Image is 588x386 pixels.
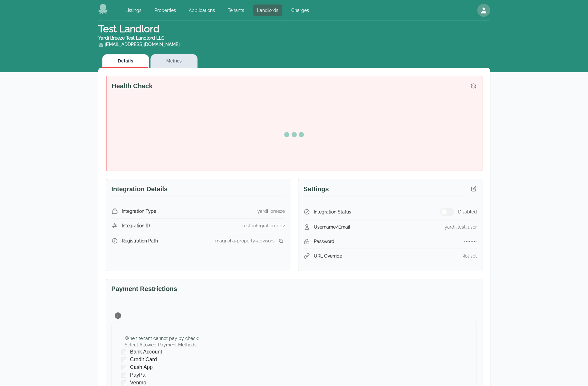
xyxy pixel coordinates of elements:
[121,380,126,385] input: Venmo
[121,372,126,378] input: PayPal
[314,253,342,259] span: URL Override
[98,35,185,41] div: Yardi Breeze Test Landlord LLC
[257,208,285,214] div: yardi_breeze
[122,208,156,214] span: Integration Type
[125,335,199,342] div: When tenant cannot pay by check :
[122,222,150,229] span: Integration ID
[125,342,199,348] label: Select Allowed Payment Methods
[105,42,180,47] a: [EMAIL_ADDRESS][DOMAIN_NAME]
[150,54,198,68] button: Metrics
[242,222,285,229] div: test-integration-002
[314,209,351,215] span: Integration Status
[314,224,350,230] span: Username/Email
[102,54,149,68] button: Details
[121,5,145,16] a: Listings
[461,253,477,259] div: Not set
[121,357,126,362] input: Credit Card
[277,237,285,245] button: Copy registration link
[111,184,285,196] h3: Integration Details
[253,5,282,16] a: Landlords
[130,371,147,379] span: PayPal
[458,209,477,215] span: Disabled
[224,5,248,16] a: Tenants
[445,224,477,230] div: yardi_test_user
[121,349,126,354] input: Bank Account
[130,356,157,363] span: Credit Card
[150,5,180,16] a: Properties
[111,284,477,296] h3: Payment Restrictions
[130,348,162,356] span: Bank Account
[121,365,126,370] input: Cash App
[98,23,185,48] h1: Test Landlord
[304,184,468,196] h3: Settings
[314,238,334,245] span: Password
[122,238,158,244] span: Registration Path
[468,183,479,195] button: Edit integration credentials
[464,238,477,245] div: ••••••••
[130,363,153,371] span: Cash App
[287,5,313,16] a: Charges
[185,5,219,16] a: Applications
[112,81,468,93] h3: Health Check
[215,238,275,244] div: magnolia-property-advisors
